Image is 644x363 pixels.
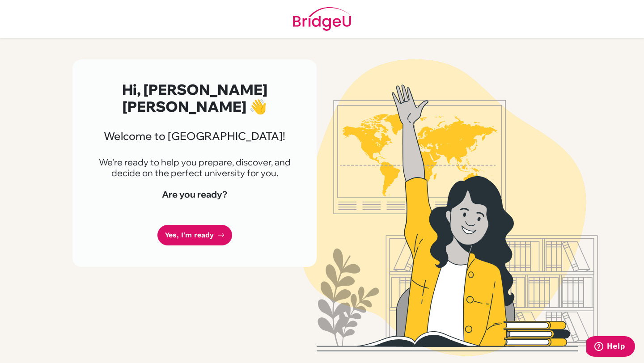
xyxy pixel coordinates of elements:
a: Yes, I'm ready [157,225,232,246]
h4: Are you ready? [94,189,295,200]
h2: Hi, [PERSON_NAME] [PERSON_NAME] 👋 [94,81,295,115]
iframe: Opens a widget where you can find more information [586,336,635,359]
p: We're ready to help you prepare, discover, and decide on the perfect university for you. [94,157,295,178]
h3: Welcome to [GEOGRAPHIC_DATA]! [94,130,295,143]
